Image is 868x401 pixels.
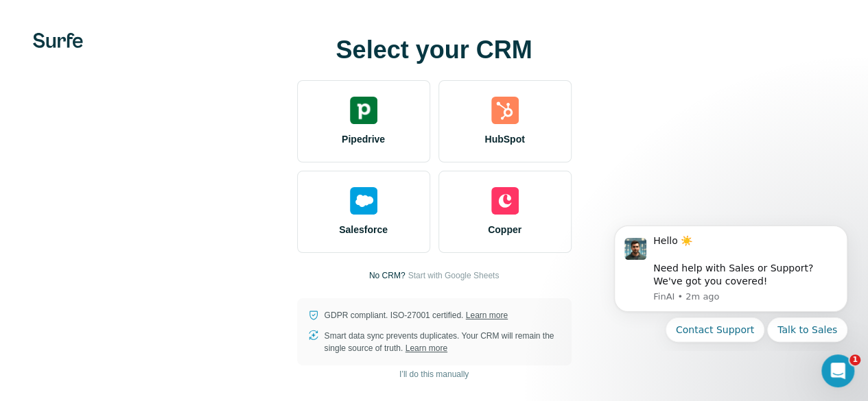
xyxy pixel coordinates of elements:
a: Learn more [466,311,508,320]
p: Smart data sync prevents duplicates. Your CRM will remain the single source of truth. [325,330,561,354]
iframe: Intercom notifications message [594,215,868,350]
span: Copper [488,223,521,236]
button: Start with Google Sheets [408,269,499,282]
img: hubspot's logo [491,97,519,124]
img: salesforce's logo [350,187,377,215]
span: I’ll do this manually [399,368,469,380]
iframe: Intercom live chat [821,354,854,387]
button: I’ll do this manually [390,364,478,385]
span: Salesforce [339,223,388,236]
span: Pipedrive [342,132,385,146]
a: Learn more [406,343,447,353]
p: No CRM? [369,269,406,282]
img: pipedrive's logo [350,97,377,124]
h1: Select your CRM [297,36,572,64]
span: 1 [849,354,860,365]
img: Surfe's logo [33,33,83,48]
p: GDPR compliant. ISO-27001 certified. [325,309,508,321]
img: copper's logo [491,187,519,215]
span: HubSpot [484,132,524,146]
